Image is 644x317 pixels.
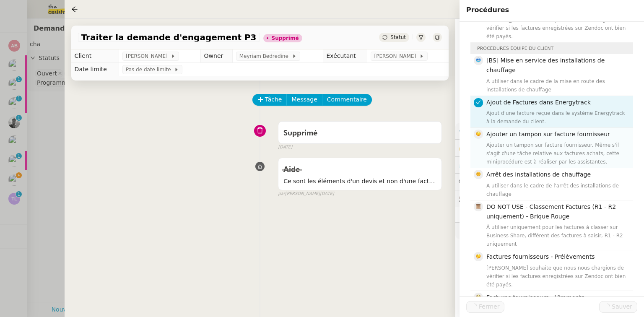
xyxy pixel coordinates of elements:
div: ⚙️Procédures [455,123,644,139]
span: 🤔, thinking_face [476,131,481,136]
span: 🥸, disguised_face [476,294,481,299]
div: A utiliser dans le cadre de l'arrêt des installations de chauffage [486,182,628,198]
span: 📜, scroll [476,204,481,209]
span: [DATE] [320,190,334,197]
small: [PERSON_NAME] [278,190,334,197]
button: Tâche [252,94,287,106]
div: [PERSON_NAME] souhaite que nous nous chargions de vérifier si les factures enregistrées sur Zendo... [486,264,628,289]
span: Tâche [265,95,282,104]
div: Ajout d'une facture reçue dans le système Energytrack à la demande du client. [486,109,628,126]
span: Ce sont les éléments d'un devis et non d'une facture. Ce n'est donc pas pour moi. [GEOGRAPHIC_DATA] [283,177,436,186]
span: Ajout de Factures dans Energytrack [486,99,591,106]
span: ⏲️ [459,161,517,168]
span: Message [291,95,317,104]
td: Client [71,49,119,63]
div: 💬Commentaires [455,174,644,190]
button: Message [286,94,322,106]
span: [PERSON_NAME] [126,52,171,60]
span: par [278,190,285,197]
span: Supprimé [283,130,317,137]
button: Fermer [466,301,504,313]
div: 🧴Autres [455,223,644,239]
span: Traiter la demande d'engagement P3 [81,33,257,42]
span: Aide [283,166,300,174]
span: Pas de date limite [126,65,174,74]
span: DO NOT USE - Classement Factures (R1 - R2 uniquement) - Brique Rouge [486,203,616,220]
div: [PERSON_NAME] souhaite que nous nous chargions de vérifier si les factures enregistrées sur Zendo... [486,16,628,41]
span: Statut [390,34,406,40]
span: [PERSON_NAME] [374,52,419,60]
span: Procédures [466,6,509,14]
div: A utiliser dans le cadre de la mise en route des installations de chauffage [486,77,628,94]
span: [BS] Mise en service des installations de chauffage [486,57,605,73]
span: Commentaire [327,95,367,104]
td: Owner [200,49,232,63]
span: Ajouter un tampon sur facture fournisseur [486,131,610,138]
span: 🕵️ [459,195,563,202]
button: Sauver [599,301,637,313]
span: 🥶, cold_face [476,57,481,62]
td: Exécutant [323,49,367,63]
span: Factures fournisseurs - Prélèvements [486,253,595,260]
span: ⚙️ [459,126,502,136]
div: ⏲️Tâches 0:00 [455,157,644,173]
div: 🔐Données client [455,140,644,156]
span: 🌞, sun_with_face [476,171,481,177]
span: 🔐 [459,143,513,153]
span: 🧴 [459,227,485,234]
span: Factures fournisseurs - Virements [486,294,584,301]
td: Date limite [71,63,119,76]
span: Arrêt des installations de chauffage [486,171,591,178]
div: Ajouter un tampon sur facture fournisseur. Même s'il s'agit d'une tâche relative aux factures ach... [486,141,628,166]
div: 🕵️Autres demandes en cours 2 [455,190,644,207]
span: [DATE] [278,144,292,151]
div: À utiliser uniquement pour les factures à classer sur Business Share, différent des factures à sa... [486,223,628,248]
span: 🤔, thinking_face [476,254,481,259]
span: 💬 [459,178,512,185]
button: Commentaire [322,94,372,106]
div: Procédures équipe du client [470,43,633,54]
span: Meyriam Bedredine [239,52,292,60]
div: Supprimé [272,36,299,41]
